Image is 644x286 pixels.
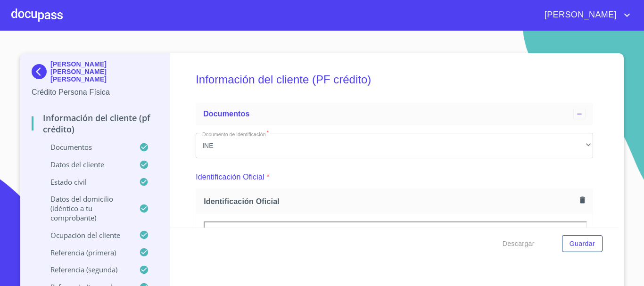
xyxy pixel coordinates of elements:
p: [PERSON_NAME] [PERSON_NAME] [PERSON_NAME] [50,60,158,83]
p: Datos del domicilio (idéntico a tu comprobante) [32,194,139,222]
p: Crédito Persona Física [32,87,158,98]
span: Identificación Oficial [204,196,576,206]
img: Docupass spot blue [32,64,50,79]
span: Guardar [570,238,595,250]
p: Identificación Oficial [196,172,264,183]
div: [PERSON_NAME] [PERSON_NAME] [PERSON_NAME] [32,60,158,87]
button: Descargar [499,235,538,253]
p: Referencia (primera) [32,248,139,257]
button: account of current user [537,8,633,23]
div: Documentos [196,103,593,125]
p: Información del cliente (PF crédito) [32,112,158,135]
p: Referencia (segunda) [32,265,139,274]
p: Datos del cliente [32,160,139,169]
p: Documentos [32,142,139,152]
span: Descargar [503,238,535,250]
span: Documentos [203,110,249,118]
h5: Información del cliente (PF crédito) [196,60,593,99]
div: INE [196,133,593,158]
p: Estado Civil [32,177,139,187]
p: Ocupación del Cliente [32,230,139,240]
button: Guardar [562,235,603,253]
span: [PERSON_NAME] [537,8,621,23]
